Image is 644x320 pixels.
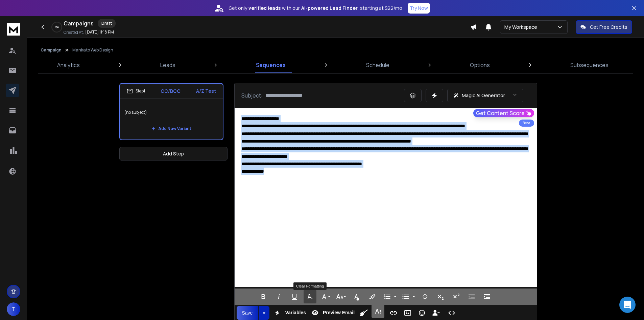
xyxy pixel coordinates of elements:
[362,57,393,73] a: Schedule
[119,83,223,140] li: Step1CC/BCCA/Z Test(no subject)Add New Variant
[272,290,285,303] button: Italic (Ctrl+I)
[41,47,62,53] button: Campaign
[321,310,356,316] span: Preview Email
[399,290,412,303] button: Unordered List
[248,5,281,12] strong: verified leads
[473,109,534,117] button: Get Content Score
[196,88,216,94] p: A/Z Test
[53,57,84,73] a: Analytics
[85,29,114,35] p: [DATE] 11:18 PM
[72,47,113,53] p: Mankato Web Design
[590,24,627,30] p: Get Free Credits
[566,57,613,73] a: Subsequences
[7,23,20,36] img: logo
[257,290,270,303] button: Bold (Ctrl+B)
[7,302,20,316] button: T
[481,290,494,303] button: Increase Indent (Ctrl+])
[434,290,447,303] button: Subscript
[408,3,430,14] button: Try Now
[576,20,632,34] button: Get Free Credits
[619,297,636,313] div: Open Intercom Messenger
[462,92,505,99] p: Magic AI Generator
[466,57,494,73] a: Options
[252,57,290,73] a: Sequences
[519,120,534,127] div: Beta
[127,88,145,94] div: Step 1
[309,306,356,320] button: Preview Email
[419,290,431,303] button: Strikethrough (Ctrl+S)
[411,290,416,303] button: Unordered List
[288,290,301,303] button: Underline (Ctrl+U)
[241,91,263,100] p: Subject:
[366,290,379,303] button: Background Color
[301,5,359,12] strong: AI-powered Lead Finder,
[161,88,181,94] p: CC/BCC
[504,24,540,30] p: My Workspace
[284,310,307,316] span: Variables
[445,306,458,320] button: Code View
[119,147,228,161] button: Add Step
[465,290,478,303] button: Decrease Indent (Ctrl+[)
[237,306,258,320] button: Save
[366,61,389,69] p: Schedule
[293,282,327,290] div: Clear Formatting
[64,30,84,35] p: Created At:
[450,290,462,303] button: Superscript
[381,290,393,303] button: Ordered List
[160,61,175,69] p: Leads
[146,122,197,135] button: Add New Variant
[124,103,219,122] p: (no subject)
[64,19,94,27] h1: Campaigns
[271,306,307,320] button: Variables
[55,25,59,29] p: 0 %
[256,61,286,69] p: Sequences
[57,61,80,69] p: Analytics
[470,61,490,69] p: Options
[156,57,180,73] a: Leads
[570,61,609,69] p: Subsequences
[229,5,402,12] p: Get only with our starting at $22/mo
[392,290,398,303] button: Ordered List
[98,19,116,28] div: Draft
[447,89,523,102] button: Magic AI Generator
[410,5,428,12] p: Try Now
